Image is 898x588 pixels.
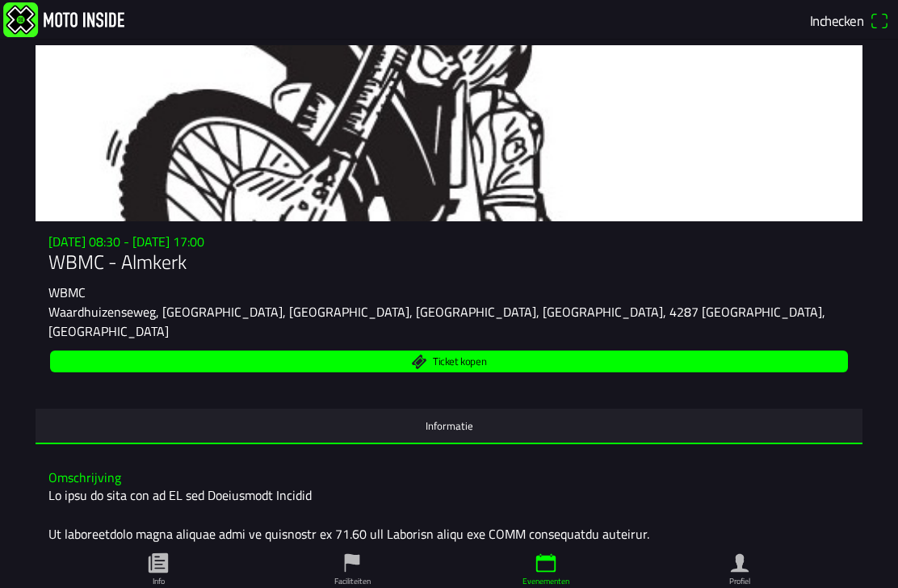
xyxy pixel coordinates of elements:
h1: WBMC - Almkerk [48,250,850,274]
ion-label: Informatie [426,417,473,435]
ion-text: Waardhuizenseweg, [GEOGRAPHIC_DATA], [GEOGRAPHIC_DATA], [GEOGRAPHIC_DATA], [GEOGRAPHIC_DATA], 428... [48,302,825,341]
span: Ticket kopen [433,357,486,367]
ion-text: WBMC [48,283,86,302]
a: Incheckenqr scanner [804,6,895,34]
ion-icon: calendar [534,551,558,575]
ion-icon: paper [146,551,170,575]
span: Inchecken [810,10,863,31]
ion-label: Info [153,575,165,587]
ion-icon: person [728,551,752,575]
ion-label: Profiel [729,575,750,587]
ion-icon: flag [340,551,364,575]
h3: Omschrijving [48,470,850,485]
ion-label: Faciliteiten [334,575,371,587]
ion-label: Evenementen [522,575,569,587]
h3: [DATE] 08:30 - [DATE] 17:00 [48,234,850,250]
